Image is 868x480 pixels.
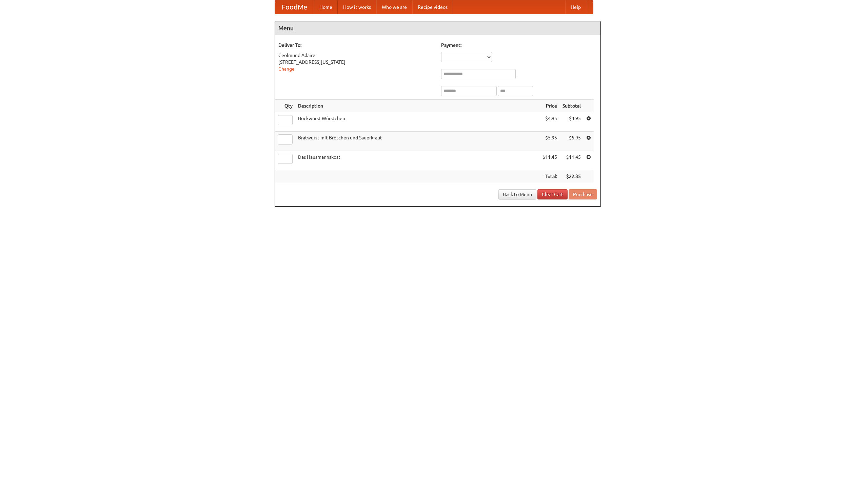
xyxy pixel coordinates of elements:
[540,100,560,112] th: Price
[540,112,560,132] td: $4.95
[295,132,540,151] td: Bratwurst mit Brötchen und Sauerkraut
[278,59,434,65] div: [STREET_ADDRESS][US_STATE]
[560,112,584,132] td: $4.95
[278,52,434,59] div: Ceolmund Adaire
[275,0,314,14] a: FoodMe
[278,42,434,49] h5: Deliver To:
[295,100,540,112] th: Description
[412,0,453,14] a: Recipe videos
[560,170,584,183] th: $22.35
[295,151,540,170] td: Das Hausmannskost
[540,151,560,170] td: $11.45
[560,100,584,112] th: Subtotal
[498,189,536,199] a: Back to Menu
[441,42,597,49] h5: Payment:
[278,66,295,72] a: Change
[376,0,412,14] a: Who we are
[275,100,295,112] th: Qty
[560,132,584,151] td: $5.95
[540,170,560,183] th: Total:
[338,0,376,14] a: How it works
[560,151,584,170] td: $11.45
[537,189,568,199] a: Clear Cart
[314,0,338,14] a: Home
[565,0,586,14] a: Help
[275,21,600,35] h4: Menu
[569,189,597,199] button: Purchase
[295,112,540,132] td: Bockwurst Würstchen
[540,132,560,151] td: $5.95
